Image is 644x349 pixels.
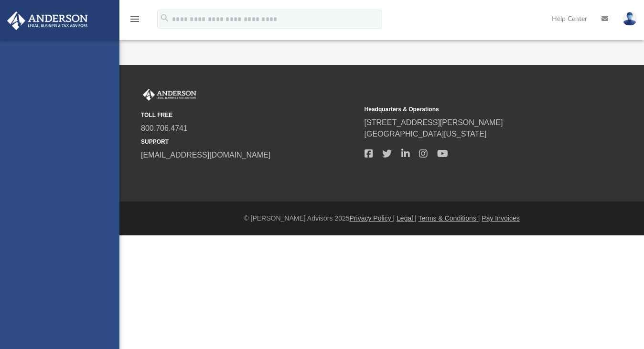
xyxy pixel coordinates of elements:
small: TOLL FREE [141,111,358,119]
img: Anderson Advisors Platinum Portal [141,89,198,101]
img: User Pic [623,12,637,26]
a: menu [129,18,140,25]
a: Terms & Conditions | [419,214,480,222]
a: [EMAIL_ADDRESS][DOMAIN_NAME] [141,151,270,159]
a: Pay Invoices [482,214,519,222]
i: menu [129,13,140,25]
a: [GEOGRAPHIC_DATA][US_STATE] [365,130,487,138]
small: SUPPORT [141,137,358,146]
i: search [160,13,170,23]
a: Privacy Policy | [350,214,395,222]
a: Legal | [397,214,417,222]
div: © [PERSON_NAME] Advisors 2025 [119,213,644,223]
small: Headquarters & Operations [365,105,581,114]
img: Anderson Advisors Platinum Portal [4,11,91,30]
a: 800.706.4741 [141,124,188,132]
a: [STREET_ADDRESS][PERSON_NAME] [365,118,503,127]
